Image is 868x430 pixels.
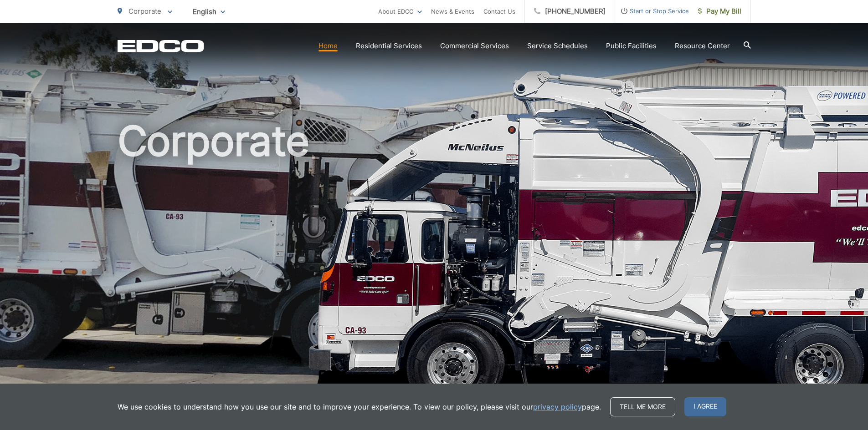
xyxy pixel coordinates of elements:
a: Service Schedules [527,40,588,51]
a: Home [318,40,338,51]
a: Public Facilities [606,40,657,51]
a: Resource Center [675,40,730,51]
a: Commercial Services [440,40,509,51]
h1: Corporate [118,118,751,406]
span: English [186,4,232,20]
a: EDCD logo. Return to the homepage. [118,40,204,52]
span: Pay My Bill [698,6,741,17]
a: About EDCO [378,6,422,17]
p: We use cookies to understand how you use our site and to improve your experience. To view our pol... [118,401,601,412]
a: Tell me more [610,397,675,416]
a: privacy policy [533,401,582,412]
span: Corporate [128,7,161,15]
a: News & Events [431,6,474,17]
a: Residential Services [356,40,422,51]
a: Contact Us [483,6,515,17]
span: I agree [684,397,726,416]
